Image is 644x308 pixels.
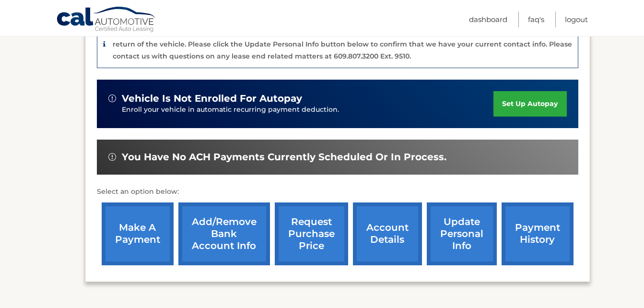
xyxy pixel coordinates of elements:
a: FAQ's [528,12,544,27]
span: vehicle is not enrolled for autopay [122,93,302,105]
a: make a payment [102,202,174,265]
img: alert-white.svg [108,95,116,102]
p: The end of your lease is approaching soon. A member of our lease end team will be in touch soon t... [113,28,572,60]
a: account details [353,202,422,265]
a: request purchase price [275,202,348,265]
a: Add/Remove bank account info [178,202,270,265]
a: Dashboard [469,12,507,27]
img: alert-white.svg [108,153,116,161]
span: You have no ACH payments currently scheduled or in process. [122,151,446,163]
a: Logout [565,12,588,27]
a: update personal info [427,202,497,265]
a: Cal Automotive [56,6,157,34]
a: set up autopay [493,91,566,117]
p: Enroll your vehicle in automatic recurring payment deduction. [122,105,494,115]
p: Select an option below: [97,186,578,198]
a: payment history [502,202,574,265]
